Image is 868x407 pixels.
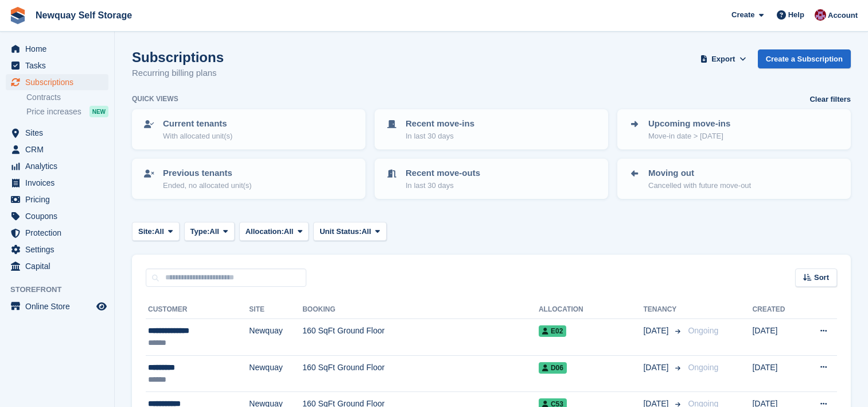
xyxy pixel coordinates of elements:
p: Moving out [648,167,751,180]
p: Current tenants [163,117,232,130]
a: Recent move-outs In last 30 days [376,160,607,198]
a: menu [6,208,108,224]
p: Ended, no allocated unit(s) [163,180,252,191]
a: Clear filters [809,94,851,105]
h6: Quick views [132,94,178,104]
p: With allocated unit(s) [163,130,232,142]
a: menu [6,225,108,241]
span: Unit Status: [320,226,361,237]
span: Create [731,9,754,21]
a: Newquay Self Storage [31,6,137,25]
a: Create a Subscription [758,49,851,68]
a: menu [6,298,108,314]
td: [DATE] [752,319,801,356]
span: All [154,226,164,237]
a: Recent move-ins In last 30 days [376,110,607,148]
span: Price increases [26,106,81,117]
span: CRM [25,141,94,158]
span: Home [25,41,94,57]
p: Recent move-outs [406,167,480,180]
button: Allocation: All [239,222,309,241]
img: Paul Upson [815,9,826,21]
p: Recent move-ins [406,117,474,130]
p: In last 30 days [406,180,480,191]
a: Price increases NEW [26,105,108,118]
span: Subscriptions [25,74,94,90]
a: Current tenants With allocated unit(s) [133,110,364,148]
span: All [361,226,371,237]
img: stora-icon-8386f47178a22dfd0bd8f6a31ec36ba5ce8667c1dd55bd0f319d3a0aa187defe.svg [9,7,26,24]
p: Cancelled with future move-out [648,180,751,191]
a: menu [6,258,108,274]
span: Protection [25,225,94,241]
span: Ongoing [688,326,718,335]
button: Export [698,49,749,68]
span: Storefront [10,284,114,295]
p: Move-in date > [DATE] [648,130,730,142]
span: Type: [190,226,210,237]
span: Invoices [25,175,94,191]
span: Capital [25,258,94,274]
span: Account [828,10,858,21]
span: Sites [25,125,94,141]
a: menu [6,191,108,208]
th: Allocation [539,301,643,319]
span: Pricing [25,191,94,208]
th: Site [249,301,302,319]
td: 160 SqFt Ground Floor [302,319,539,356]
span: Allocation: [246,226,284,237]
span: Help [788,9,804,21]
p: Upcoming move-ins [648,117,730,130]
button: Site: All [132,222,180,241]
span: Tasks [25,57,94,74]
span: Online Store [25,298,94,314]
button: Unit Status: All [313,222,386,241]
th: Booking [302,301,539,319]
a: menu [6,241,108,258]
span: Settings [25,241,94,258]
a: menu [6,125,108,141]
span: Analytics [25,158,94,174]
span: Ongoing [688,363,718,372]
a: menu [6,41,108,57]
div: NEW [89,106,108,117]
span: All [209,226,219,237]
span: Site: [138,226,154,237]
a: Moving out Cancelled with future move-out [618,160,850,198]
p: Previous tenants [163,167,252,180]
a: menu [6,57,108,74]
span: [DATE] [643,325,671,337]
h1: Subscriptions [132,49,224,65]
a: menu [6,158,108,174]
span: D06 [539,362,567,374]
a: menu [6,74,108,90]
a: Preview store [95,300,108,313]
th: Created [752,301,801,319]
a: Contracts [26,92,108,103]
p: In last 30 days [406,130,474,142]
span: E02 [539,325,566,337]
span: Export [711,53,735,65]
span: Sort [814,272,829,283]
span: Coupons [25,208,94,224]
td: 160 SqFt Ground Floor [302,355,539,392]
td: [DATE] [752,355,801,392]
a: menu [6,175,108,191]
a: Previous tenants Ended, no allocated unit(s) [133,160,364,198]
span: [DATE] [643,362,671,374]
span: All [284,226,294,237]
th: Customer [146,301,249,319]
th: Tenancy [643,301,683,319]
p: Recurring billing plans [132,67,224,80]
a: Upcoming move-ins Move-in date > [DATE] [618,110,850,148]
a: menu [6,141,108,158]
button: Type: All [184,222,235,241]
td: Newquay [249,319,302,356]
td: Newquay [249,355,302,392]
